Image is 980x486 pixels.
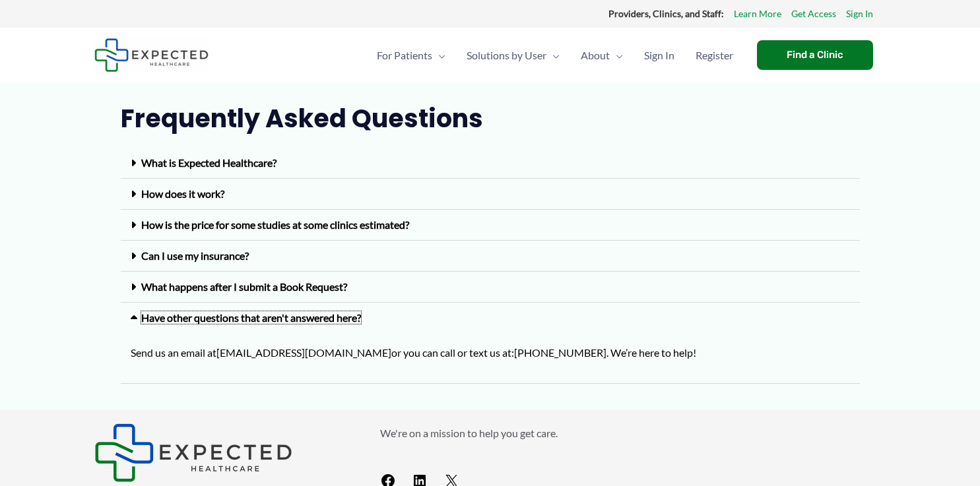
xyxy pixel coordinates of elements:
p: We're on a mission to help you get care. [380,423,886,443]
a: How is the price for some studies at some clinics estimated? [141,218,409,231]
a: Have other questions that aren't answered here? [141,311,361,324]
a: Learn More [734,5,781,22]
a: AboutMenu Toggle [570,32,634,78]
strong: Providers, Clinics, and Staff: [608,8,724,19]
img: Expected Healthcare Logo - side, dark font, small [94,38,209,72]
div: Have other questions that aren't answered here? [121,303,860,333]
span: Sign In [644,32,674,78]
span: For Patients [377,32,432,78]
a: Sign In [634,32,685,78]
div: Can I use my insurance? [121,241,860,272]
img: Expected Healthcare Logo - side, dark font, small [94,423,292,482]
span: [PHONE_NUMBER]‬‬. We’re here to help! [514,346,696,359]
span: Menu Toggle [546,32,560,78]
a: Get Access [791,5,836,22]
span: About [581,32,610,78]
a: Register [685,32,744,78]
a: Solutions by UserMenu Toggle [456,32,570,78]
a: How does it work? [141,187,224,200]
div: Have other questions that aren't answered here? [121,333,860,384]
a: For PatientsMenu Toggle [366,32,456,78]
aside: Footer Widget 1 [94,423,347,482]
a: What is Expected Healthcare? [141,156,277,169]
h2: Frequently Asked Questions [121,102,860,135]
a: Find a Clinic [757,40,873,70]
p: Send us an email at [EMAIL_ADDRESS][DOMAIN_NAME] or you can call or text us at: [131,343,850,363]
span: Menu Toggle [610,32,623,78]
div: How does it work? [121,179,860,210]
div: What is Expected Healthcare? [121,148,860,179]
a: Can I use my insurance? [141,249,249,262]
span: Solutions by User [467,32,546,78]
span: Menu Toggle [432,32,445,78]
a: Sign In [846,5,873,22]
a: What happens after I submit a Book Request? [141,280,347,293]
nav: Primary Site Navigation [366,32,744,78]
div: How is the price for some studies at some clinics estimated? [121,210,860,241]
div: What happens after I submit a Book Request? [121,272,860,303]
span: Register [696,32,733,78]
